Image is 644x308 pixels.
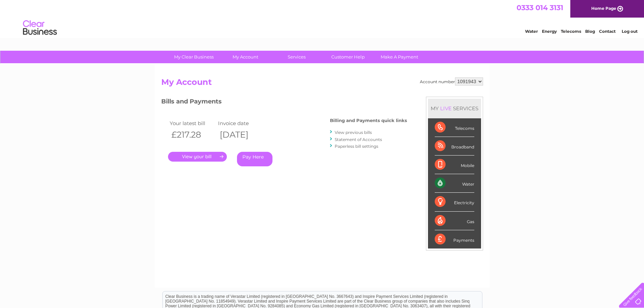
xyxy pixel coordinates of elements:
[435,118,474,137] div: Telecoms
[517,3,563,12] a: 0333 014 3131
[435,156,474,174] div: Mobile
[168,128,217,142] th: £217.28
[435,174,474,193] div: Water
[420,77,483,86] div: Account number
[435,137,474,156] div: Broadband
[168,119,217,128] td: Your latest bill
[335,130,372,135] a: View previous bills
[23,18,57,38] img: logo.png
[585,29,595,34] a: Blog
[161,97,407,109] h3: Bills and Payments
[166,51,222,63] a: My Clear Business
[320,51,376,63] a: Customer Help
[435,193,474,211] div: Electricity
[335,137,382,142] a: Statement of Accounts
[542,29,557,34] a: Energy
[237,152,272,166] a: Pay Here
[561,29,581,34] a: Telecoms
[216,128,265,142] th: [DATE]
[435,230,474,248] div: Payments
[161,77,483,90] h2: My Account
[622,29,638,34] a: Log out
[330,118,407,123] h4: Billing and Payments quick links
[163,4,482,33] div: Clear Business is a trading name of Verastar Limited (registered in [GEOGRAPHIC_DATA] No. 3667643...
[372,51,427,63] a: Make A Payment
[428,99,481,118] div: MY SERVICES
[269,51,325,63] a: Services
[435,212,474,230] div: Gas
[335,144,378,149] a: Paperless bill settings
[217,51,273,63] a: My Account
[168,152,227,162] a: .
[216,119,265,128] td: Invoice date
[599,29,616,34] a: Contact
[439,105,453,112] div: LIVE
[525,29,538,34] a: Water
